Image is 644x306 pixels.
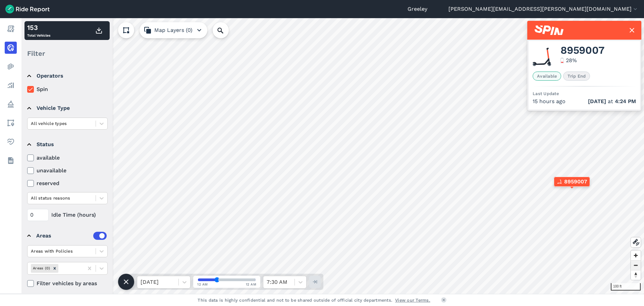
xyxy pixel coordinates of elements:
a: View our Terms. [395,297,430,303]
a: Areas [5,117,17,129]
input: Search Location or Vehicles [213,22,239,38]
img: Spin [535,26,563,35]
button: Zoom in [631,251,641,260]
a: Analyze [5,79,17,91]
summary: Vehicle Type [27,99,107,118]
a: Policy [5,98,17,110]
div: Idle Time (hours) [27,209,108,221]
div: Remove Areas (0) [51,264,58,272]
label: reserved [27,179,108,187]
summary: Areas [27,226,107,245]
span: [DATE] [588,98,606,104]
button: [PERSON_NAME][EMAIL_ADDRESS][PERSON_NAME][DOMAIN_NAME] [448,5,639,13]
span: Available [533,72,561,81]
div: 28 % [566,56,577,64]
span: Trip End [563,72,590,81]
a: Greeley [408,5,427,13]
div: Areas (0) [31,264,51,272]
summary: Status [27,135,107,154]
span: 8959007 [564,178,587,186]
div: Areas [36,232,107,240]
img: Ride Report [5,5,50,13]
label: unavailable [27,167,108,175]
div: 100 ft [611,283,641,291]
label: Spin [27,85,108,93]
a: Datasets [5,155,17,167]
button: Zoom out [631,260,641,270]
div: 153 [27,23,50,33]
label: available [27,154,108,162]
span: Last Update [533,91,559,96]
div: Total Vehicles [27,23,50,39]
span: 12 AM [246,282,257,287]
button: Reset bearing to north [631,270,641,280]
span: 12 AM [197,282,208,287]
a: Heatmaps [5,60,17,73]
div: 15 hours ago [533,97,636,105]
button: Map Layers (0) [140,22,207,38]
a: Report [5,23,17,35]
span: at [588,97,636,105]
img: Spin scooter [533,48,551,66]
label: Filter vehicles by areas [27,279,108,288]
div: Filter [24,43,110,64]
canvas: Map [21,18,644,294]
span: 8959007 [560,46,604,54]
a: Realtime [5,42,17,54]
a: Health [5,136,17,148]
span: 4:24 PM [615,98,636,104]
summary: Operators [27,67,107,85]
